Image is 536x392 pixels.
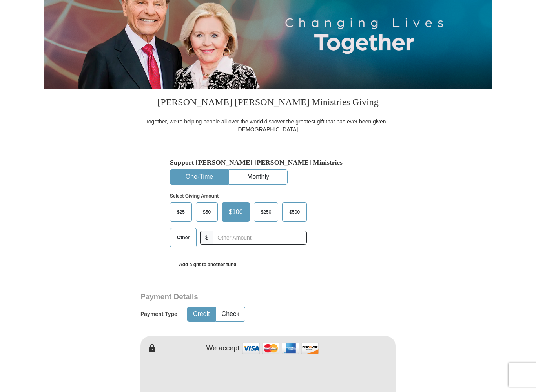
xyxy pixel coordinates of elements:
span: Other [173,232,193,243]
h3: Payment Details [140,292,341,301]
input: Other Amount [213,231,307,245]
h5: Payment Type [140,311,177,318]
h4: We accept [206,344,240,353]
span: $250 [257,206,275,218]
span: $ [200,231,213,245]
strong: Select Giving Amount [170,193,219,199]
button: Monthly [229,170,287,184]
span: $100 [225,206,247,218]
div: Together, we're helping people all over the world discover the greatest gift that has ever been g... [140,118,396,133]
button: Check [216,307,245,321]
span: $50 [199,206,215,218]
button: One-Time [170,170,228,184]
h3: [PERSON_NAME] [PERSON_NAME] Ministries Giving [140,89,396,118]
button: Credit [188,307,215,321]
span: $25 [173,206,189,218]
span: Add a gift to another fund [176,261,237,268]
span: $500 [285,206,304,218]
h5: Support [PERSON_NAME] [PERSON_NAME] Ministries [170,158,366,167]
img: credit cards accepted [241,340,320,357]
